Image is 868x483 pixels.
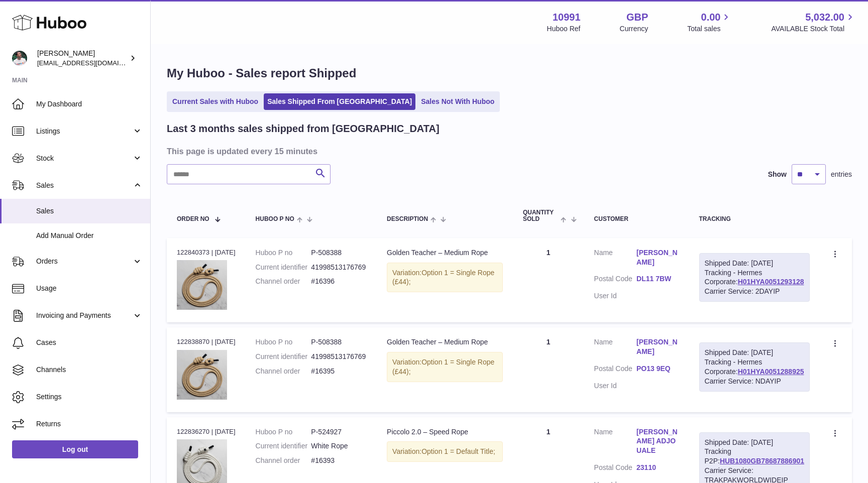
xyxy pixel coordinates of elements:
[620,24,648,34] div: Currency
[768,170,787,179] label: Show
[594,248,636,270] dt: Name
[387,352,503,382] div: Variation:
[594,274,636,286] dt: Postal Code
[12,51,27,66] img: timshieff@gmail.com
[771,11,856,34] a: 5,032.00 AVAILABLE Stock Total
[392,358,494,376] span: Option 1 = Single Rope (£44);
[36,257,132,266] span: Orders
[169,93,262,110] a: Current Sales with Huboo
[687,24,732,34] span: Total sales
[513,327,584,412] td: 1
[687,11,732,34] a: 0.00 Total sales
[705,438,804,447] div: Shipped Date: [DATE]
[699,342,810,392] div: Tracking - Hermes Corporate:
[387,216,428,222] span: Description
[256,427,311,437] dt: Huboo P no
[167,122,440,136] h2: Last 3 months sales shipped from [GEOGRAPHIC_DATA]
[256,337,311,347] dt: Huboo P no
[387,263,503,293] div: Variation:
[387,441,503,462] div: Variation:
[36,419,143,429] span: Returns
[699,216,810,222] div: Tracking
[523,209,558,222] span: Quantity Sold
[167,146,849,157] h3: This page is updated every 15 minutes
[705,377,804,386] div: Carrier Service: NDAYIP
[12,440,138,458] a: Log out
[256,277,311,286] dt: Channel order
[256,248,311,258] dt: Huboo P no
[311,427,367,437] dd: P-524927
[36,127,132,136] span: Listings
[705,287,804,296] div: Carrier Service: 2DAYIP
[417,93,498,110] a: Sales Not With Huboo
[36,392,143,402] span: Settings
[36,284,143,293] span: Usage
[636,248,679,267] a: [PERSON_NAME]
[392,269,494,286] span: Option 1 = Single Rope (£44);
[177,216,209,222] span: Order No
[699,253,810,302] div: Tracking - Hermes Corporate:
[256,456,311,465] dt: Channel order
[311,352,367,361] dd: 41998513176769
[36,99,143,109] span: My Dashboard
[256,263,311,272] dt: Current identifier
[387,427,503,437] div: Piccolo 2.0 – Speed Rope
[705,259,804,268] div: Shipped Date: [DATE]
[701,11,721,24] span: 0.00
[177,427,236,436] div: 122836270 | [DATE]
[36,181,132,190] span: Sales
[177,350,227,400] img: 109911711102352.png
[594,364,636,376] dt: Postal Code
[311,248,367,258] dd: P-508388
[594,337,636,359] dt: Name
[167,65,852,81] h1: My Huboo - Sales report Shipped
[37,59,148,67] span: [EMAIL_ADDRESS][DOMAIN_NAME]
[421,447,495,455] span: Option 1 = Default Title;
[36,206,143,216] span: Sales
[177,337,236,346] div: 122838870 | [DATE]
[311,277,367,286] dd: #16396
[37,49,128,68] div: [PERSON_NAME]
[311,441,367,451] dd: White Rope
[636,274,679,284] a: DL11 7BW
[177,260,227,310] img: 109911711102352.png
[547,24,581,34] div: Huboo Ref
[387,337,503,347] div: Golden Teacher – Medium Rope
[256,441,311,451] dt: Current identifier
[626,11,648,24] strong: GBP
[36,231,143,240] span: Add Manual Order
[738,368,804,376] a: H01HYA0051288925
[594,291,636,301] dt: User Id
[36,338,143,347] span: Cases
[311,337,367,347] dd: P-508388
[636,427,679,456] a: [PERSON_NAME] ADJOUALE
[720,457,804,465] a: HUB1080GB78687886901
[594,427,636,458] dt: Name
[594,216,679,222] div: Customer
[177,248,236,257] div: 122840373 | [DATE]
[831,170,852,179] span: entries
[553,11,581,24] strong: 10991
[311,263,367,272] dd: 41998513176769
[594,381,636,391] dt: User Id
[36,154,132,163] span: Stock
[636,463,679,472] a: 23110
[311,456,367,465] dd: #16393
[636,364,679,374] a: PO13 9EQ
[36,311,132,320] span: Invoicing and Payments
[311,367,367,376] dd: #16395
[264,93,415,110] a: Sales Shipped From [GEOGRAPHIC_DATA]
[256,216,294,222] span: Huboo P no
[738,278,804,286] a: H01HYA0051293128
[387,248,503,258] div: Golden Teacher – Medium Rope
[636,337,679,356] a: [PERSON_NAME]
[256,352,311,361] dt: Current identifier
[705,348,804,357] div: Shipped Date: [DATE]
[256,367,311,376] dt: Channel order
[36,365,143,375] span: Channels
[771,24,856,34] span: AVAILABLE Stock Total
[805,11,844,24] span: 5,032.00
[513,238,584,322] td: 1
[594,463,636,475] dt: Postal Code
